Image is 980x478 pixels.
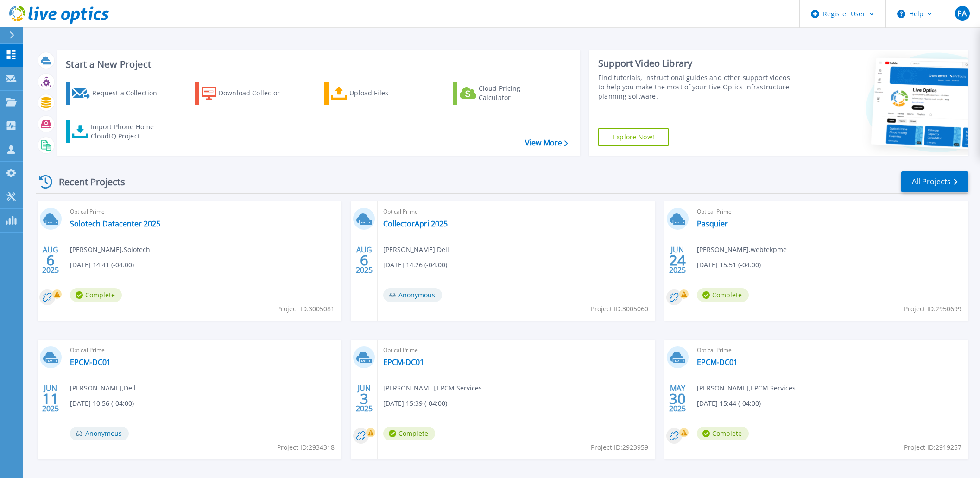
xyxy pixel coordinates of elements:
[383,245,449,255] span: [PERSON_NAME] , Dell
[697,358,738,367] a: EPCM-DC01
[383,345,649,355] span: Optical Prime
[591,442,648,453] span: Project ID: 2923959
[70,288,122,302] span: Complete
[957,10,967,17] span: PA
[277,442,335,453] span: Project ID: 2934318
[66,59,568,69] h3: Start a New Project
[669,382,686,415] div: MAY 2025
[277,304,335,314] span: Project ID: 3005081
[91,122,163,141] div: Import Phone Home CloudIQ Project
[598,128,669,146] a: Explore Now!
[70,219,160,228] a: Solotech Datacenter 2025
[46,256,55,264] span: 6
[901,171,968,192] a: All Projects
[697,383,796,393] span: [PERSON_NAME] , EPCM Services
[70,427,129,440] span: Anonymous
[383,219,448,228] a: CollectorApril2025
[904,442,961,453] span: Project ID: 2919257
[383,207,649,217] span: Optical Prime
[669,243,686,277] div: JUN 2025
[697,207,963,217] span: Optical Prime
[697,245,787,255] span: [PERSON_NAME] , webtekpme
[697,288,749,302] span: Complete
[360,395,368,403] span: 3
[355,243,373,277] div: AUG 2025
[697,427,749,440] span: Complete
[42,395,59,403] span: 11
[383,358,424,367] a: EPCM-DC01
[697,260,761,270] span: [DATE] 15:51 (-04:00)
[598,57,793,69] div: Support Video Library
[42,382,59,415] div: JUN 2025
[70,358,111,367] a: EPCM-DC01
[697,219,728,228] a: Pasquier
[70,245,150,255] span: [PERSON_NAME] , Solotech
[36,170,138,193] div: Recent Projects
[70,398,134,409] span: [DATE] 10:56 (-04:00)
[70,260,134,270] span: [DATE] 14:41 (-04:00)
[383,288,442,302] span: Anonymous
[453,82,556,105] a: Cloud Pricing Calculator
[383,260,447,270] span: [DATE] 14:26 (-04:00)
[697,398,761,409] span: [DATE] 15:44 (-04:00)
[66,82,169,105] a: Request a Collection
[525,138,568,147] a: View More
[70,345,336,355] span: Optical Prime
[383,398,447,409] span: [DATE] 15:39 (-04:00)
[360,256,368,264] span: 6
[697,345,963,355] span: Optical Prime
[70,207,336,217] span: Optical Prime
[669,256,686,264] span: 24
[904,304,961,314] span: Project ID: 2950699
[42,243,59,277] div: AUG 2025
[383,427,435,440] span: Complete
[355,382,373,415] div: JUN 2025
[669,395,686,403] span: 30
[598,73,793,101] div: Find tutorials, instructional guides and other support videos to help you make the most of your L...
[479,84,553,102] div: Cloud Pricing Calculator
[92,84,166,102] div: Request a Collection
[349,84,424,102] div: Upload Files
[195,82,298,105] a: Download Collector
[591,304,648,314] span: Project ID: 3005060
[219,84,293,102] div: Download Collector
[70,383,136,393] span: [PERSON_NAME] , Dell
[324,82,428,105] a: Upload Files
[383,383,482,393] span: [PERSON_NAME] , EPCM Services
